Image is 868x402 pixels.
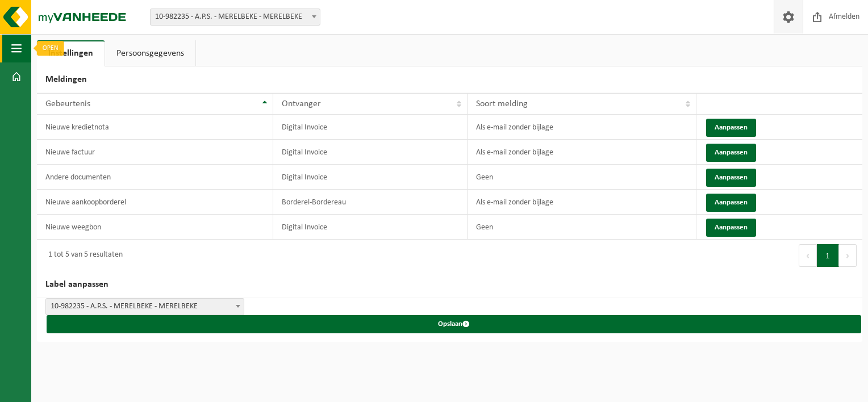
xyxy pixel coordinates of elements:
[817,244,839,267] button: 1
[45,99,90,108] span: Gebeurtenis
[839,244,857,267] button: Next
[706,119,756,137] button: Aanpassen
[45,298,244,315] span: 10-982235 - A.P.S. - MERELBEKE - MERELBEKE
[151,9,320,25] span: 10-982235 - A.P.S. - MERELBEKE - MERELBEKE
[37,66,862,93] h2: Meldingen
[37,40,105,66] a: Instellingen
[47,315,861,333] button: Opslaan
[37,140,273,165] td: Nieuwe factuur
[43,245,123,266] div: 1 tot 5 van 5 resultaten
[468,140,696,165] td: Als e-mail zonder bijlage
[37,115,273,140] td: Nieuwe kredietnota
[799,244,817,267] button: Previous
[105,40,195,66] a: Persoonsgegevens
[37,165,273,190] td: Andere documenten
[282,99,321,108] span: Ontvanger
[706,144,756,162] button: Aanpassen
[706,169,756,187] button: Aanpassen
[468,190,696,215] td: Als e-mail zonder bijlage
[273,190,468,215] td: Borderel-Bordereau
[46,299,244,315] span: 10-982235 - A.P.S. - MERELBEKE - MERELBEKE
[468,115,696,140] td: Als e-mail zonder bijlage
[706,219,756,237] button: Aanpassen
[37,215,273,240] td: Nieuwe weegbon
[273,115,468,140] td: Digital Invoice
[273,215,468,240] td: Digital Invoice
[706,194,756,212] button: Aanpassen
[273,140,468,165] td: Digital Invoice
[273,165,468,190] td: Digital Invoice
[150,9,320,26] span: 10-982235 - A.P.S. - MERELBEKE - MERELBEKE
[468,165,696,190] td: Geen
[37,271,862,298] h2: Label aanpassen
[476,99,528,108] span: Soort melding
[468,215,696,240] td: Geen
[37,190,273,215] td: Nieuwe aankoopborderel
